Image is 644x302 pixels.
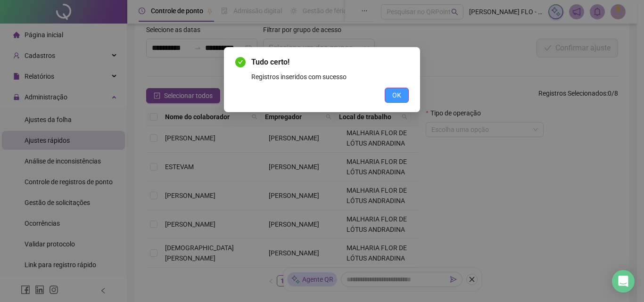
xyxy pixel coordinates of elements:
span: check-circle [235,57,246,67]
span: OK [392,90,401,100]
button: OK [385,88,409,103]
div: Registros inseridos com sucesso [251,72,409,82]
div: Open Intercom Messenger [612,270,635,293]
span: Tudo certo! [251,57,409,68]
